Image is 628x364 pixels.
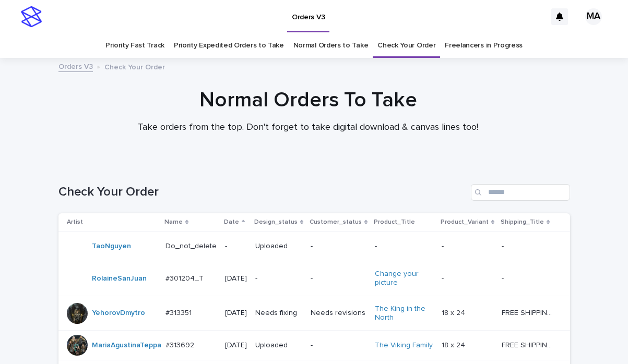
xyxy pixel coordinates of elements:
tr: TaoNguyen Do_not_deleteDo_not_delete -Uploaded---- -- [58,232,570,261]
p: - [502,272,506,283]
a: Normal Orders to Take [293,33,369,58]
p: - [255,274,302,283]
p: 18 x 24 [442,307,467,318]
div: MA [585,8,602,25]
a: The Viking Family [375,341,433,350]
p: #313351 [165,307,194,318]
tr: RolaineSanJuan #301204_T#301204_T [DATE]--Change your picture -- -- [58,261,570,296]
a: YehorovDmytro [92,309,145,318]
p: - [225,242,247,251]
a: Orders V3 [58,60,93,72]
p: [DATE] [225,341,247,350]
p: #313692 [165,339,196,350]
a: Priority Expedited Orders to Take [174,33,284,58]
p: - [375,242,433,251]
tr: YehorovDmytro #313351#313351 [DATE]Needs fixingNeeds revisionsThe King in the North 18 x 2418 x 2... [58,296,570,331]
h1: Check Your Order [58,185,467,200]
tr: MariaAgustinaTeppa #313692#313692 [DATE]Uploaded-The Viking Family 18 x 2418 x 24 FREE SHIPPING -... [58,331,570,360]
p: FREE SHIPPING - preview in 1-2 business days, after your approval delivery will take 5-10 b.d. [502,307,555,318]
p: [DATE] [225,309,247,318]
a: The King in the North [375,305,433,322]
a: MariaAgustinaTeppa [92,341,161,350]
p: Uploaded [255,242,302,251]
p: Take orders from the top. Don't forget to take digital download & canvas lines too! [99,122,517,134]
p: - [442,272,446,283]
p: FREE SHIPPING - preview in 1-2 business days, after your approval delivery will take 5-10 b.d. [502,339,555,350]
a: TaoNguyen [92,242,131,251]
a: RolaineSanJuan [92,274,147,283]
p: Needs revisions [311,309,366,318]
a: Change your picture [375,270,433,287]
p: Date [224,216,239,228]
h1: Normal Orders To Take [52,88,564,113]
p: Check Your Order [104,60,165,72]
a: Check Your Order [377,33,435,58]
p: - [311,274,366,283]
img: stacker-logo-s-only.png [21,6,42,27]
p: Product_Title [374,216,415,228]
p: 18 x 24 [442,339,467,350]
input: Search [471,184,570,201]
p: Needs fixing [255,309,302,318]
p: Design_status [254,216,298,228]
p: Artist [67,216,83,228]
p: - [442,240,446,251]
p: Customer_status [310,216,362,228]
p: Uploaded [255,341,302,350]
p: - [311,242,366,251]
p: - [502,240,506,251]
a: Priority Fast Track [105,33,164,58]
a: Freelancers in Progress [445,33,523,58]
p: Product_Variant [441,216,489,228]
p: [DATE] [225,274,247,283]
p: Shipping_Title [501,216,544,228]
p: Name [164,216,183,228]
p: #301204_T [165,272,206,283]
p: Do_not_delete [165,240,219,251]
p: - [311,341,366,350]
